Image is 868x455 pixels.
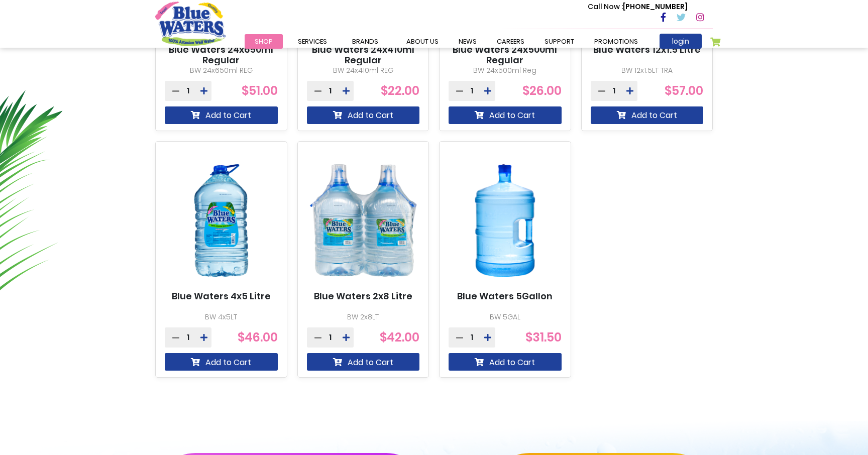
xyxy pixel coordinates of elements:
[449,150,562,291] img: Blue Waters 5Gallon
[457,291,553,302] a: Blue Waters 5Gallon
[396,34,449,49] a: about us
[255,37,273,46] span: Shop
[165,65,278,76] p: BW 24x650ml REG
[298,37,327,46] span: Services
[588,2,623,12] span: Call Now :
[242,82,278,99] span: $51.00
[307,312,420,322] p: BW 2x8LT
[238,329,278,346] span: $46.00
[155,2,226,46] a: store logo
[165,106,278,124] button: Add to Cart
[314,291,412,302] a: Blue Waters 2x8 Litre
[525,329,562,346] span: $31.50
[591,106,704,124] button: Add to Cart
[307,150,420,291] img: Blue Waters 2x8 Litre
[307,106,420,124] button: Add to Cart
[307,353,420,371] button: Add to Cart
[449,34,487,49] a: News
[522,82,562,99] span: $26.00
[449,353,562,371] button: Add to Cart
[352,37,378,46] span: Brands
[165,353,278,371] button: Add to Cart
[588,2,688,12] p: [PHONE_NUMBER]
[307,65,420,76] p: BW 24x410ml REG
[665,82,703,99] span: $57.00
[172,291,271,302] a: Blue Waters 4x5 Litre
[165,44,278,66] a: Blue Waters 24x650ml Regular
[380,329,419,346] span: $42.00
[165,312,278,322] p: BW 4x5LT
[584,34,648,49] a: Promotions
[591,65,704,76] p: BW 12x1.5LT TRA
[307,44,420,66] a: Blue Waters 24x410ml Regular
[449,106,562,124] button: Add to Cart
[449,65,562,76] p: BW 24x500ml Reg
[534,34,584,49] a: support
[381,82,419,99] span: $22.00
[165,150,278,291] img: Blue Waters 4x5 Litre
[660,34,702,49] a: login
[593,44,701,55] a: Blue Waters 12x1.5 Litre
[449,312,562,322] p: BW 5GAL
[487,34,534,49] a: careers
[449,44,562,66] a: Blue Waters 24x500ml Regular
